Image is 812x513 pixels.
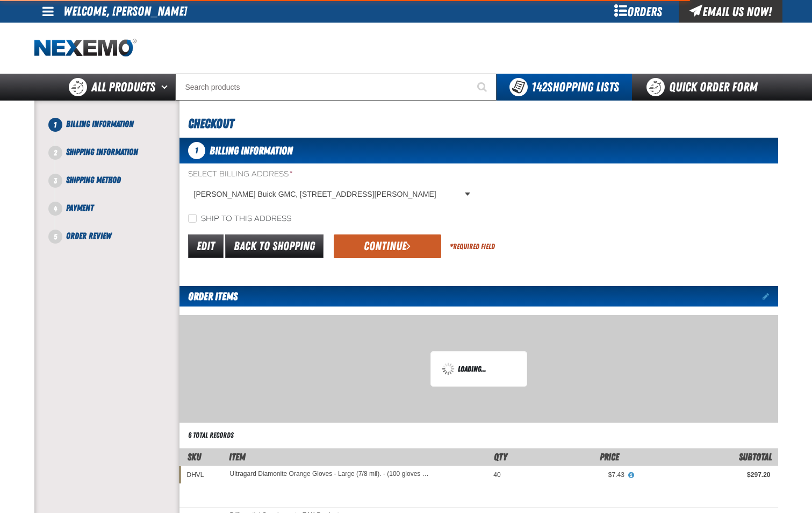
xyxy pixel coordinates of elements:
input: Search [175,74,497,101]
span: Billing Information [210,144,293,157]
nav: Checkout steps. Current step is Billing Information. Step 1 of 5 [47,118,179,243]
span: Billing Information [66,119,134,129]
span: 1 [188,142,205,159]
h2: Order Items [179,286,238,307]
td: DHVL [179,466,222,483]
span: 1 [48,118,62,132]
a: Home [34,39,136,58]
div: 6 total records [188,430,234,440]
button: Start Searching [470,74,497,101]
a: Back to Shopping [225,234,324,258]
label: Ship to this address [188,214,291,224]
li: Shipping Method. Step 3 of 5. Not Completed [55,174,179,202]
span: Shipping Information [66,147,138,157]
span: 4 [48,202,62,216]
a: Ultragard Diamonite Orange Gloves - Large (7/8 mil). - (100 gloves per box MIN 10 box order) [230,471,430,478]
span: Price [600,451,619,462]
span: 3 [48,174,62,188]
button: View All Prices for Ultragard Diamonite Orange Gloves - Large (7/8 mil). - (100 gloves per box MI... [624,471,638,480]
strong: 142 [531,80,547,95]
a: Quick Order Form [632,74,778,101]
span: Shopping Lists [531,80,619,95]
li: Payment. Step 4 of 5. Not Completed [55,202,179,230]
div: Loading... [442,362,516,375]
li: Shipping Information. Step 2 of 5. Not Completed [55,146,179,174]
div: $297.20 [639,471,771,479]
span: Qty [494,451,507,462]
span: All Products [91,77,155,97]
span: 40 [493,471,500,479]
span: Item [229,451,246,462]
a: SKU [188,451,201,462]
span: 2 [48,146,62,160]
label: Select Billing Address [188,169,475,180]
span: Subtotal [739,451,772,462]
button: Continue [334,234,441,258]
div: Required Field [450,241,495,252]
img: Nexemo logo [34,39,136,58]
a: Edit [188,234,224,258]
span: [PERSON_NAME] Buick GMC, [STREET_ADDRESS][PERSON_NAME] [194,189,463,200]
button: You have 142 Shopping Lists. Open to view details [497,74,632,101]
span: Order Review [66,231,111,241]
li: Billing Information. Step 1 of 5. Not Completed [55,118,179,146]
input: Ship to this address [188,214,197,223]
span: Checkout [188,116,234,131]
li: Order Review. Step 5 of 5. Not Completed [55,230,179,243]
a: Edit items [763,293,778,300]
button: Open All Products pages [157,74,175,101]
div: $7.43 [516,471,624,479]
span: Shipping Method [66,175,121,185]
span: 5 [48,230,62,244]
span: Payment [66,203,94,213]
